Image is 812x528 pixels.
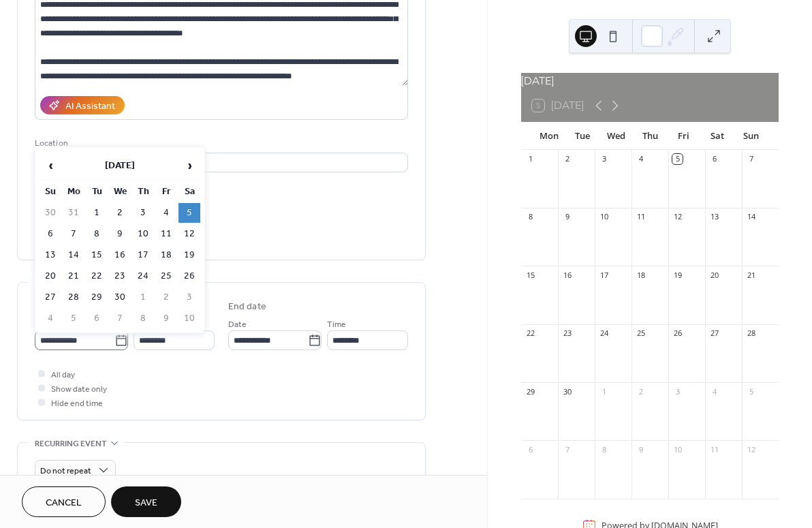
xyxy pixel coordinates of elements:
span: Recurring event [35,437,107,451]
div: 2 [562,154,572,164]
td: 3 [178,288,200,307]
div: 27 [709,328,719,339]
td: 5 [178,203,200,223]
div: 1 [525,154,535,164]
div: 4 [709,386,719,397]
th: We [109,182,131,202]
span: › [179,152,200,179]
div: 9 [636,444,646,454]
td: 22 [86,266,108,286]
div: 4 [636,154,646,164]
div: 9 [562,212,572,222]
div: 7 [746,154,756,164]
td: 11 [155,224,177,244]
td: 20 [40,266,61,286]
span: All day [51,368,75,382]
td: 26 [178,266,200,286]
td: 7 [63,224,84,244]
span: Do not repeat [40,463,91,479]
div: 26 [672,328,683,339]
th: Th [132,182,154,202]
div: 28 [746,328,756,339]
th: Fr [155,182,177,202]
td: 23 [109,266,131,286]
th: [DATE] [63,151,177,181]
td: 6 [86,309,108,328]
div: 12 [746,444,756,454]
td: 29 [86,288,108,307]
td: 4 [40,309,61,328]
td: 25 [155,266,177,286]
td: 10 [178,309,200,328]
div: 3 [599,154,609,164]
div: 21 [746,270,756,280]
div: Mon [532,123,565,150]
div: Thu [633,123,666,150]
td: 2 [109,203,131,223]
div: 6 [525,444,535,454]
div: 29 [525,386,535,397]
div: 17 [599,270,609,280]
div: 30 [562,386,572,397]
span: Hide end time [51,397,103,411]
div: [DATE] [521,73,779,89]
td: 2 [155,288,177,307]
td: 19 [178,245,200,265]
div: 12 [672,212,683,222]
td: 1 [132,288,154,307]
div: 5 [746,386,756,397]
div: AI Assistant [65,99,115,114]
button: AI Assistant [40,96,125,114]
div: 20 [709,270,719,280]
th: Tu [86,182,108,202]
td: 10 [132,224,154,244]
td: 9 [109,224,131,244]
div: 11 [709,444,719,454]
div: 3 [672,386,683,397]
div: 6 [709,154,719,164]
td: 5 [63,309,84,328]
div: 2 [636,386,646,397]
span: Date [228,317,247,332]
span: ‹ [40,152,61,179]
td: 3 [132,203,154,223]
button: Cancel [22,486,106,517]
td: 13 [40,245,61,265]
div: Location [35,136,405,151]
th: Mo [63,182,84,202]
td: 30 [109,288,131,307]
div: Fri [667,123,700,150]
div: 10 [672,444,683,454]
td: 24 [132,266,154,286]
div: 10 [599,212,609,222]
td: 27 [40,288,61,307]
td: 31 [63,203,84,223]
td: 8 [132,309,154,328]
td: 16 [109,245,131,265]
div: 18 [636,270,646,280]
div: 14 [746,212,756,222]
div: 16 [562,270,572,280]
td: 30 [40,203,61,223]
td: 15 [86,245,108,265]
div: 25 [636,328,646,339]
td: 21 [63,266,84,286]
div: 22 [525,328,535,339]
div: Sun [734,123,768,150]
th: Sa [178,182,200,202]
div: Wed [599,123,633,150]
div: Sat [700,123,734,150]
td: 4 [155,203,177,223]
div: 19 [672,270,683,280]
button: Save [111,486,181,517]
span: Cancel [46,496,82,510]
div: End date [228,300,266,314]
td: 1 [86,203,108,223]
div: 24 [599,328,609,339]
td: 17 [132,245,154,265]
span: Save [135,496,157,510]
div: 8 [525,212,535,222]
div: 11 [636,212,646,222]
td: 12 [178,224,200,244]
